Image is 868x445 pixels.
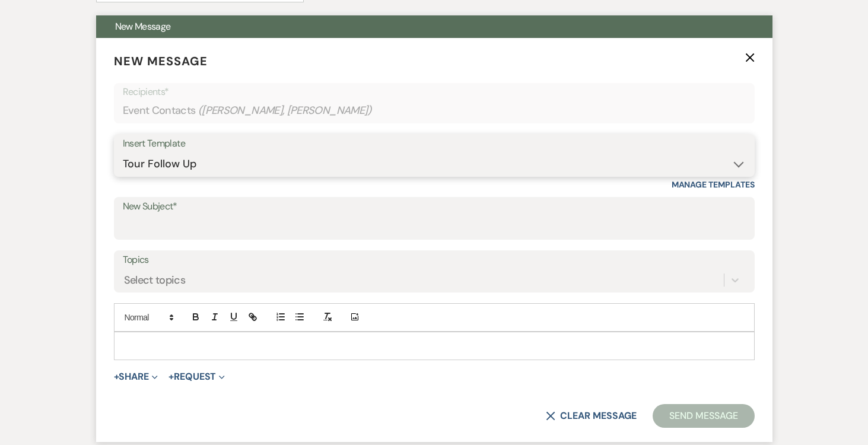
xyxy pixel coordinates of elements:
[168,372,225,382] button: Request
[123,198,746,215] label: New Subject*
[124,272,186,288] div: Select topics
[115,20,171,33] span: New Message
[653,404,754,428] button: Send Message
[672,179,755,190] a: Manage Templates
[123,252,746,269] label: Topics
[114,372,158,382] button: Share
[123,135,746,152] div: Insert Template
[546,411,636,421] button: Clear message
[168,372,174,382] span: +
[198,103,373,119] span: ( [PERSON_NAME], [PERSON_NAME] )
[114,372,119,382] span: +
[123,99,746,122] div: Event Contacts
[114,53,208,69] span: New Message
[123,84,746,100] p: Recipients*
